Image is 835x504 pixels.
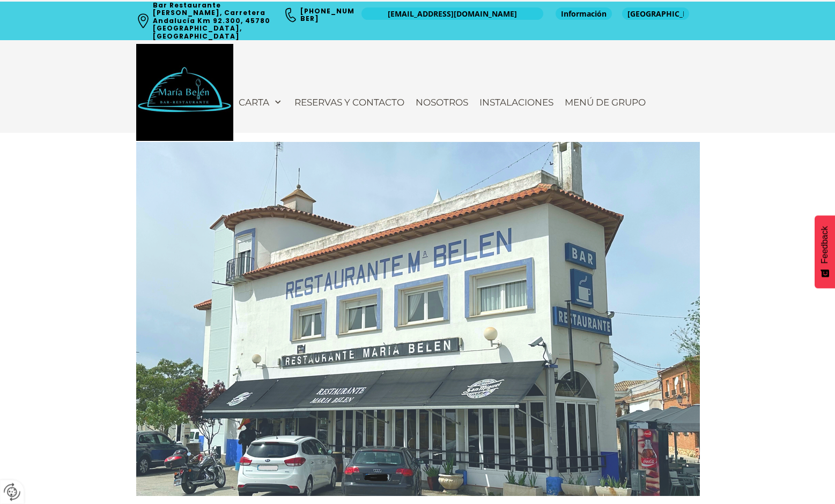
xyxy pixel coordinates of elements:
img: MARIA%20BELEN%20(1).png [136,142,700,496]
span: Información [561,9,607,19]
a: [PHONE_NUMBER] [300,6,354,23]
img: Bar Restaurante María Belén [136,44,233,141]
span: Feedback [820,226,830,264]
span: [EMAIL_ADDRESS][DOMAIN_NAME] [388,9,517,19]
button: Feedback - Mostrar encuesta [815,215,835,288]
a: Nosotros [410,92,474,113]
span: Instalaciones [479,97,553,108]
span: Reservas y contacto [294,97,404,108]
span: Nosotros [416,97,468,108]
a: Bar Restaurante [PERSON_NAME], Carretera Andalucía Km 92.300, 45780 [GEOGRAPHIC_DATA], [GEOGRAPHI... [153,1,272,41]
span: Menú de Grupo [565,97,646,108]
span: Carta [239,97,269,108]
a: Información [556,7,612,20]
a: Carta [233,92,289,113]
a: Reservas y contacto [289,92,410,113]
a: Instalaciones [474,92,559,113]
a: Menú de Grupo [559,92,651,113]
a: [GEOGRAPHIC_DATA] [622,7,689,20]
a: [EMAIL_ADDRESS][DOMAIN_NAME] [361,7,543,20]
span: [GEOGRAPHIC_DATA] [627,9,684,19]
